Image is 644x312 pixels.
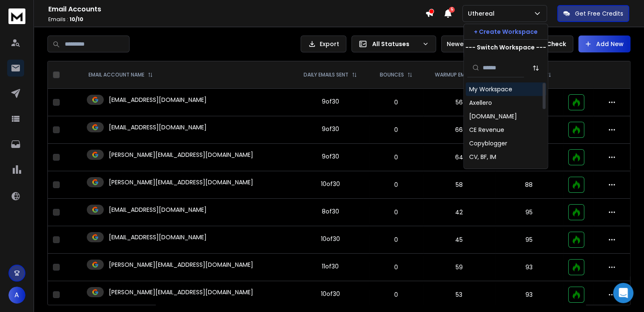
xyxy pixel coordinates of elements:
[469,139,507,148] div: Copyblogger
[321,97,339,106] div: 9 of 30
[109,233,207,241] p: [EMAIL_ADDRESS][DOMAIN_NAME]
[374,290,418,299] p: 0
[321,207,339,216] div: 8 of 30
[495,171,563,199] td: 88
[8,287,25,304] button: A
[374,208,418,216] p: 0
[109,96,207,104] p: [EMAIL_ADDRESS][DOMAIN_NAME]
[374,235,418,244] p: 0
[527,60,544,77] button: Sort by Sort A-Z
[449,7,455,13] span: 5
[423,89,495,116] td: 56
[613,283,633,303] div: Open Intercom Messenger
[469,112,517,120] div: [DOMAIN_NAME]
[495,226,563,254] td: 95
[469,153,496,161] div: CV, BF, IM
[575,9,623,18] p: Get Free Credits
[423,116,495,144] td: 66
[578,36,630,52] button: Add New
[374,126,418,134] p: 0
[304,71,348,78] p: DAILY EMAILS SENT
[109,205,207,214] p: [EMAIL_ADDRESS][DOMAIN_NAME]
[301,36,346,52] button: Export
[321,180,340,188] div: 10 of 30
[423,144,495,171] td: 64
[423,171,495,199] td: 58
[374,153,418,161] p: 0
[372,40,419,48] p: All Statuses
[88,71,153,78] div: EMAIL ACCOUNT NAME
[321,290,340,298] div: 10 of 30
[380,71,404,78] p: BOUNCES
[465,43,546,52] p: --- Switch Workspace ---
[374,98,418,107] p: 0
[469,166,496,175] div: Cynethiq
[495,254,563,281] td: 93
[109,260,253,269] p: [PERSON_NAME][EMAIL_ADDRESS][DOMAIN_NAME]
[109,178,253,186] p: [PERSON_NAME][EMAIL_ADDRESS][DOMAIN_NAME]
[69,16,83,23] span: 10 / 10
[109,123,207,131] p: [EMAIL_ADDRESS][DOMAIN_NAME]
[321,152,339,161] div: 9 of 30
[374,181,418,189] p: 0
[48,4,425,14] h1: Email Accounts
[495,199,563,226] td: 95
[321,235,340,243] div: 10 of 30
[109,288,253,296] p: [PERSON_NAME][EMAIL_ADDRESS][DOMAIN_NAME]
[423,254,495,281] td: 59
[474,27,538,36] p: + Create Workspace
[441,36,496,52] button: Newest
[8,8,25,24] img: logo
[464,24,547,39] button: + Create Workspace
[321,125,339,133] div: 9 of 30
[469,99,492,107] div: Axellero
[435,71,475,78] p: WARMUP EMAILS
[468,9,498,18] p: Uthereal
[469,126,504,134] div: CE Revenue
[469,85,512,93] div: My Workspace
[557,5,629,22] button: Get Free Credits
[48,16,425,23] p: Emails :
[109,151,253,159] p: [PERSON_NAME][EMAIL_ADDRESS][DOMAIN_NAME]
[374,263,418,271] p: 0
[423,199,495,226] td: 42
[322,262,339,271] div: 11 of 30
[495,281,563,309] td: 93
[423,226,495,254] td: 45
[423,281,495,309] td: 53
